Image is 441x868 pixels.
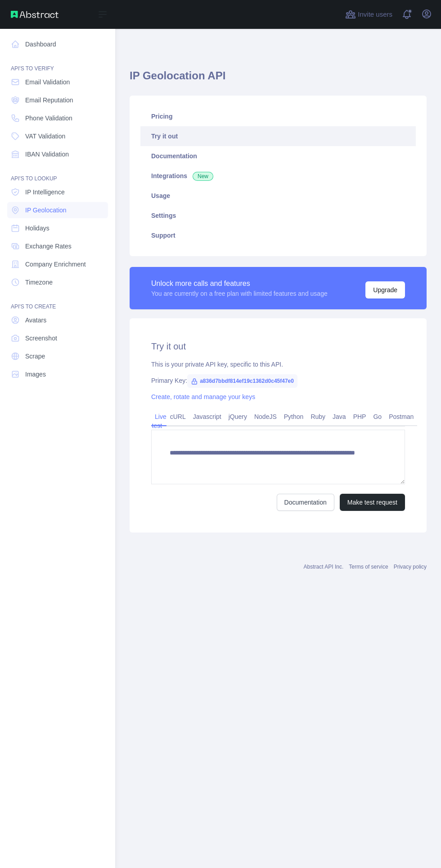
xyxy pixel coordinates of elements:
a: Go [369,409,385,424]
span: Email Reputation [25,96,73,105]
div: API'S TO CREATE [7,292,108,310]
img: Abstract API [11,11,58,18]
span: VAT Validation [25,132,65,141]
a: Integrations New [140,166,416,186]
a: Screenshot [7,330,108,346]
div: This is your private API key, specific to this API. [151,360,405,369]
span: Email Validation [25,78,70,87]
h2: Try it out [151,340,405,353]
span: Company Enrichment [25,260,86,269]
span: New [193,172,213,181]
button: Upgrade [365,281,405,299]
a: IP Intelligence [7,184,108,200]
span: IP Geolocation [25,206,67,215]
a: VAT Validation [7,128,108,144]
a: Email Reputation [7,92,108,108]
h1: IP Geolocation API [130,69,427,90]
a: Company Enrichment [7,256,108,272]
a: Abstract API Inc. [304,564,344,570]
a: Email Validation [7,74,108,90]
a: IBAN Validation [7,146,108,162]
span: IBAN Validation [25,150,69,159]
a: jQuery [225,409,251,424]
a: Holidays [7,220,108,236]
a: Javascript [189,409,225,424]
button: Invite users [343,7,394,22]
a: Documentation [277,494,334,511]
a: IP Geolocation [7,202,108,218]
span: Scrape [25,352,45,361]
a: Scrape [7,348,108,364]
a: Timezone [7,274,108,290]
span: Phone Validation [25,114,72,123]
a: Exchange Rates [7,238,108,254]
a: Support [140,225,416,245]
a: Usage [140,186,416,206]
a: Ruby [307,409,329,424]
div: Unlock more calls and features [151,278,328,289]
a: Try it out [140,126,416,146]
span: Images [25,370,46,379]
span: IP Intelligence [25,188,65,197]
a: Images [7,366,108,382]
span: Exchange Rates [25,242,72,251]
a: Privacy policy [394,564,427,570]
a: Documentation [140,146,416,166]
a: NodeJS [251,409,280,424]
span: Invite users [358,9,392,20]
a: Live test [151,409,166,433]
span: Timezone [25,278,53,287]
a: Avatars [7,312,108,328]
div: Primary Key: [151,376,405,385]
span: Holidays [25,224,49,233]
a: Phone Validation [7,110,108,126]
a: Java [329,409,350,424]
span: Avatars [25,316,46,325]
a: Postman [385,409,417,424]
a: Python [280,409,307,424]
div: API'S TO LOOKUP [7,164,108,182]
span: Screenshot [25,334,57,343]
button: Make test request [340,494,405,511]
a: Terms of service [349,564,388,570]
a: Settings [140,206,416,225]
a: PHP [350,409,370,424]
a: Dashboard [7,36,108,52]
a: cURL [166,409,189,424]
div: You are currently on a free plan with limited features and usage [151,289,328,298]
a: Create, rotate and manage your keys [151,393,255,400]
span: a836d7bbdf814ef19c1362d0c45f47e0 [187,374,297,388]
div: API'S TO VERIFY [7,54,108,72]
a: Pricing [140,106,416,126]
